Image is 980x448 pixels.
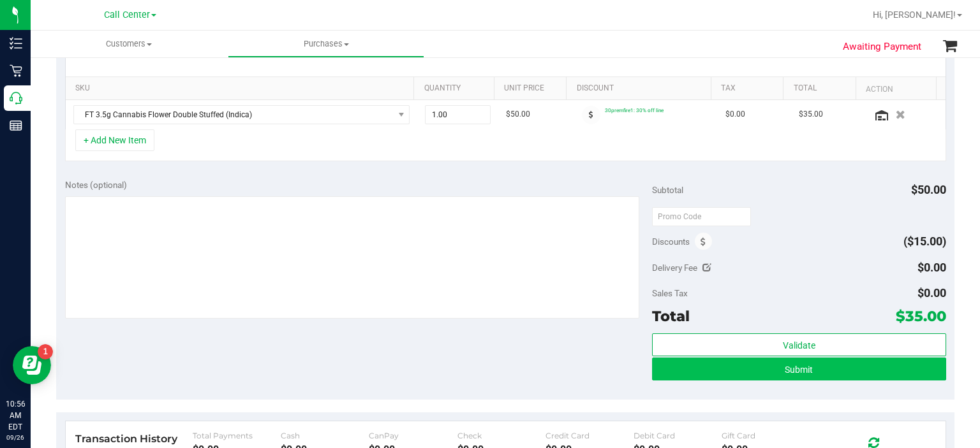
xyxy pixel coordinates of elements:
a: SKU [75,83,409,94]
div: Total Payments [193,431,281,440]
span: Delivery Fee [652,263,697,273]
inline-svg: Inventory [10,37,22,50]
p: 10:56 AM EDT [6,398,25,433]
span: Notes (optional) [65,180,127,190]
div: Debit Card [634,431,722,440]
span: Customers [31,38,228,50]
iframe: Resource center [13,346,51,384]
span: Subtotal [652,185,683,195]
th: Action [856,77,936,100]
div: CanPay [369,431,457,440]
span: Hi, [PERSON_NAME]! [873,10,956,20]
span: Submit [785,365,813,375]
input: 1.00 [426,106,490,124]
inline-svg: Reports [10,119,22,132]
div: Credit Card [546,431,634,440]
span: $50.00 [911,183,946,196]
a: Customers [31,31,228,57]
span: Awaiting Payment [843,40,921,54]
inline-svg: Call Center [10,92,22,105]
span: Sales Tax [652,288,688,298]
button: Submit [652,358,946,380]
span: $50.00 [506,108,530,120]
button: + Add New Item [75,129,154,151]
button: Validate [652,333,946,356]
iframe: Resource center unread badge [38,344,53,359]
input: Promo Code [652,207,751,226]
a: Discount [577,83,706,94]
span: Validate [783,340,815,350]
i: Edit Delivery Fee [702,263,711,272]
span: NO DATA FOUND [73,105,410,124]
span: FT 3.5g Cannabis Flower Double Stuffed (Indica) [74,106,394,124]
span: Purchases [228,38,424,50]
inline-svg: Retail [10,64,22,77]
span: $0.00 [917,286,946,300]
span: Discounts [652,230,690,253]
p: 09/26 [6,433,25,442]
span: $35.00 [799,108,823,120]
a: Tax [721,83,778,94]
a: Purchases [228,31,425,57]
span: ($15.00) [903,235,946,248]
span: $35.00 [896,307,946,325]
span: $0.00 [917,261,946,274]
span: Call Center [104,10,150,20]
span: 30premfire1: 30% off line [605,107,664,113]
a: Unit Price [504,83,561,94]
span: $0.00 [725,108,745,120]
div: Gift Card [722,431,810,440]
span: Total [652,307,690,325]
a: Total [794,83,851,94]
div: Cash [281,431,369,440]
div: Check [457,431,546,440]
a: Quantity [424,83,489,94]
